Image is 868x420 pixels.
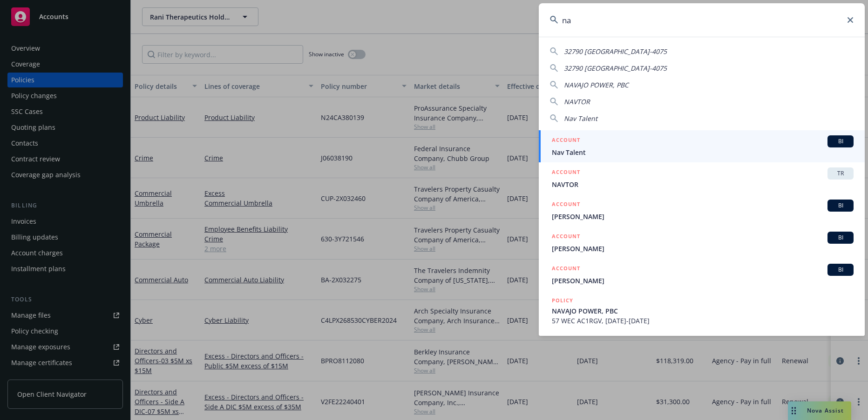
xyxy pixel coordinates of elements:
[831,201,850,210] span: BI
[552,212,854,221] span: [PERSON_NAME]
[552,200,580,211] h5: ACCOUNT
[564,114,597,123] span: Nav Talent
[552,264,580,275] h5: ACCOUNT
[539,162,865,194] a: ACCOUNTTRNAVTOR
[539,130,865,162] a: ACCOUNTBINav Talent
[552,167,580,179] h5: ACCOUNT
[831,233,850,242] span: BI
[564,64,667,73] span: 32790 [GEOGRAPHIC_DATA]-4075
[539,3,865,37] input: Search...
[539,291,865,331] a: POLICYNAVAJO POWER, PBC57 WEC AC1RGV, [DATE]-[DATE]
[539,194,865,227] a: ACCOUNTBI[PERSON_NAME]
[564,47,667,56] span: 32790 [GEOGRAPHIC_DATA]-4075
[831,169,850,178] span: TR
[564,80,629,89] span: NAVAJO POWER, PBC
[552,316,854,326] span: 57 WEC AC1RGV, [DATE]-[DATE]
[552,296,573,305] h5: POLICY
[552,135,580,147] h5: ACCOUNT
[552,232,580,243] h5: ACCOUNT
[539,259,865,291] a: ACCOUNTBI[PERSON_NAME]
[552,180,854,189] span: NAVTOR
[564,97,590,106] span: NAVTOR
[831,266,850,274] span: BI
[552,276,854,286] span: [PERSON_NAME]
[831,137,850,146] span: BI
[539,227,865,259] a: ACCOUNTBI[PERSON_NAME]
[552,306,854,316] span: NAVAJO POWER, PBC
[552,244,854,253] span: [PERSON_NAME]
[552,147,854,157] span: Nav Talent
